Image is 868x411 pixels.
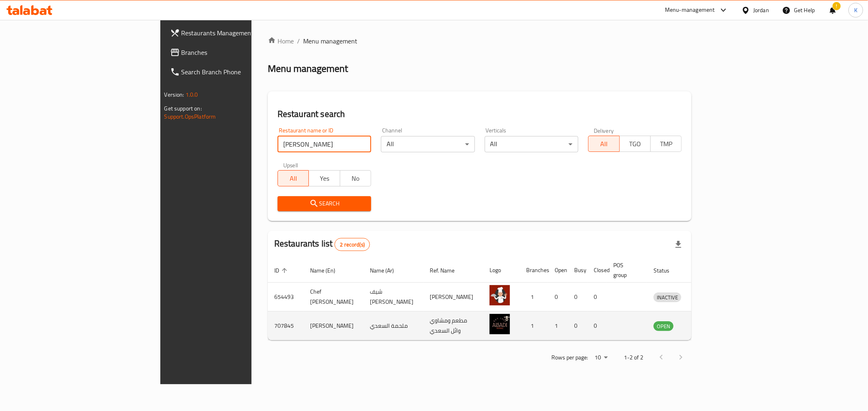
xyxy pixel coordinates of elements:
[274,266,290,275] span: ID
[340,170,371,186] button: No
[304,311,363,340] td: [PERSON_NAME]
[654,293,681,302] span: INACTIVE
[164,43,305,62] a: Branches
[591,352,611,364] div: Rows per page:
[548,283,568,311] td: 0
[268,36,692,46] nav: breadcrumb
[363,311,423,340] td: ملحمة السعدي
[587,258,607,283] th: Closed
[278,196,371,211] button: Search
[278,136,371,152] input: Search for restaurant name or ID..
[283,162,298,168] label: Upsell
[753,6,769,15] div: Jordan
[654,292,681,302] div: INACTIVE
[308,170,340,186] button: Yes
[548,258,568,283] th: Open
[381,136,474,152] div: All
[164,62,305,82] a: Search Branch Phone
[624,353,643,363] p: 1-2 of 2
[520,311,548,340] td: 1
[619,136,651,152] button: TGO
[304,283,363,311] td: Chef [PERSON_NAME]
[335,238,370,251] div: Total records count
[485,136,578,152] div: All
[548,311,568,340] td: 1
[284,199,365,209] span: Search
[587,311,607,340] td: 0
[363,283,423,311] td: شيف [PERSON_NAME]
[654,266,680,275] span: Status
[613,260,637,280] span: POS group
[568,258,587,283] th: Busy
[186,89,198,100] span: 1.0.0
[164,23,305,43] a: Restaurants Management
[268,62,348,75] h2: Menu management
[551,353,588,363] p: Rows per page:
[343,173,368,184] span: No
[423,283,483,311] td: [PERSON_NAME]
[370,266,404,275] span: Name (Ar)
[654,321,673,331] div: OPEN
[654,322,673,331] span: OPEN
[335,241,370,249] span: 2 record(s)
[310,266,346,275] span: Name (En)
[568,311,587,340] td: 0
[654,138,678,150] span: TMP
[594,128,614,133] label: Delivery
[430,266,465,275] span: Ref. Name
[587,283,607,311] td: 0
[588,136,619,152] button: All
[854,6,857,15] span: K
[650,136,682,152] button: TMP
[278,170,309,186] button: All
[281,173,306,184] span: All
[164,103,202,114] span: Get support on:
[669,235,688,254] div: Export file
[665,5,715,15] div: Menu-management
[181,67,299,77] span: Search Branch Phone
[520,258,548,283] th: Branches
[423,311,483,340] td: مطعم ومشاوي وائل السعدي
[490,285,510,305] img: Chef Taiseer Alsadi
[181,48,299,57] span: Branches
[164,89,184,100] span: Version:
[164,111,216,122] a: Support.OpsPlatform
[490,314,510,334] img: AlSadi Butchery
[691,258,719,283] th: Action
[278,108,682,120] h2: Restaurant search
[520,283,548,311] td: 1
[483,258,520,283] th: Logo
[274,238,370,251] h2: Restaurants list
[568,283,587,311] td: 0
[312,173,337,184] span: Yes
[623,138,647,150] span: TGO
[181,28,299,38] span: Restaurants Management
[592,138,616,150] span: All
[303,36,357,46] span: Menu management
[268,258,719,340] table: enhanced table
